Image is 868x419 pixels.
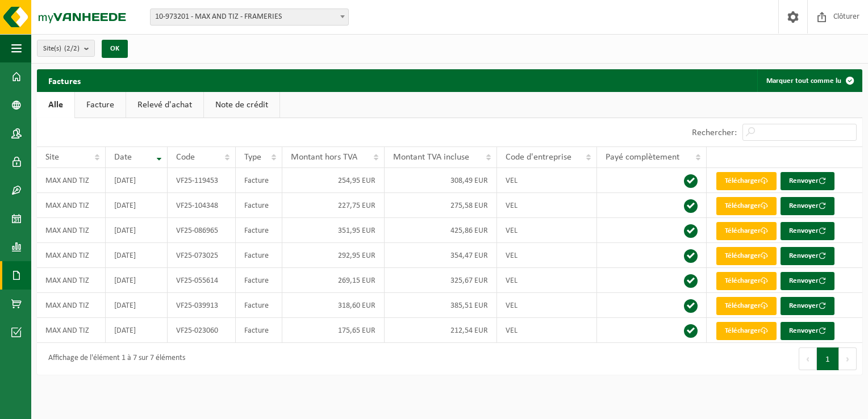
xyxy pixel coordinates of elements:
[781,297,834,315] button: Renvoyer
[150,9,349,26] span: 10-973201 - MAX AND TIZ - FRAMERIES
[168,243,236,268] td: VF25-073025
[692,128,737,137] label: Rechercher:
[282,293,384,318] td: 318,60 EUR
[244,153,261,162] span: Type
[385,318,497,343] td: 212,54 EUR
[37,218,106,243] td: MAX AND TIZ
[64,45,80,52] count: (2/2)
[385,243,497,268] td: 354,47 EUR
[176,153,195,162] span: Code
[291,153,357,162] span: Montant hors TVA
[385,168,497,193] td: 308,49 EUR
[282,193,384,218] td: 227,75 EUR
[839,347,857,370] button: Next
[168,318,236,343] td: VF25-023060
[393,153,469,162] span: Montant TVA incluse
[75,92,126,118] a: Facture
[716,297,777,315] a: Télécharger
[236,168,283,193] td: Facture
[37,243,106,268] td: MAX AND TIZ
[817,347,839,370] button: 1
[781,322,834,340] button: Renvoyer
[799,347,817,370] button: Previous
[236,243,283,268] td: Facture
[106,318,168,343] td: [DATE]
[106,193,168,218] td: [DATE]
[282,218,384,243] td: 351,95 EUR
[385,268,497,293] td: 325,67 EUR
[204,92,279,118] a: Note de crédit
[497,318,598,343] td: VEL
[37,40,95,57] button: Site(s)(2/2)
[497,168,598,193] td: VEL
[781,222,834,240] button: Renvoyer
[385,293,497,318] td: 385,51 EUR
[497,243,598,268] td: VEL
[106,293,168,318] td: [DATE]
[236,218,283,243] td: Facture
[168,193,236,218] td: VF25-104348
[497,218,598,243] td: VEL
[716,222,777,240] a: Télécharger
[37,318,106,343] td: MAX AND TIZ
[236,193,283,218] td: Facture
[114,153,132,162] span: Date
[716,247,777,265] a: Télécharger
[716,272,777,290] a: Télécharger
[236,318,283,343] td: Facture
[106,268,168,293] td: [DATE]
[385,193,497,218] td: 275,58 EUR
[151,9,348,25] span: 10-973201 - MAX AND TIZ - FRAMERIES
[497,293,598,318] td: VEL
[43,349,185,369] div: Affichage de l'élément 1 à 7 sur 7 éléments
[781,272,834,290] button: Renvoyer
[37,69,92,91] h2: Factures
[781,172,834,190] button: Renvoyer
[716,172,777,190] a: Télécharger
[106,218,168,243] td: [DATE]
[781,197,834,215] button: Renvoyer
[236,293,283,318] td: Facture
[385,218,497,243] td: 425,86 EUR
[37,293,106,318] td: MAX AND TIZ
[106,243,168,268] td: [DATE]
[168,168,236,193] td: VF25-119453
[282,318,384,343] td: 175,65 EUR
[506,153,571,162] span: Code d'entreprise
[45,153,59,162] span: Site
[43,40,80,57] span: Site(s)
[757,69,861,92] button: Marquer tout comme lu
[126,92,203,118] a: Relevé d'achat
[236,268,283,293] td: Facture
[168,293,236,318] td: VF25-039913
[716,197,777,215] a: Télécharger
[497,193,598,218] td: VEL
[37,268,106,293] td: MAX AND TIZ
[37,193,106,218] td: MAX AND TIZ
[282,268,384,293] td: 269,15 EUR
[168,268,236,293] td: VF25-055614
[106,168,168,193] td: [DATE]
[168,218,236,243] td: VF25-086965
[37,168,106,193] td: MAX AND TIZ
[497,268,598,293] td: VEL
[716,322,777,340] a: Télécharger
[282,243,384,268] td: 292,95 EUR
[102,40,128,58] button: OK
[282,168,384,193] td: 254,95 EUR
[37,92,74,118] a: Alle
[781,247,834,265] button: Renvoyer
[606,153,679,162] span: Payé complètement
